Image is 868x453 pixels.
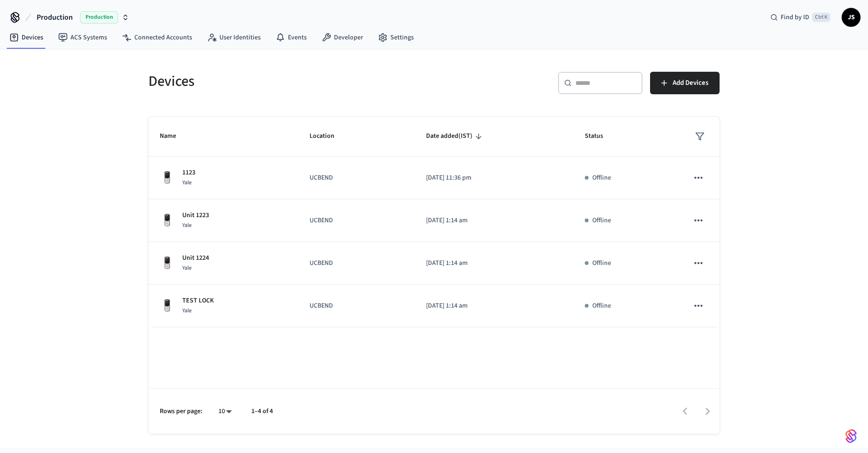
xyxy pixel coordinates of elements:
span: Yale [182,307,192,315]
p: Unit 1223 [182,211,209,220]
a: Connected Accounts [115,29,200,46]
p: Rows per page: [160,407,202,416]
span: Ctrl K [812,13,830,22]
a: User Identities [200,29,268,46]
img: Yale Assure Touchscreen Wifi Smart Lock, Satin Nickel, Front [160,213,175,228]
img: Yale Assure Touchscreen Wifi Smart Lock, Satin Nickel, Front [160,170,175,185]
p: Offline [592,173,611,183]
div: Find by IDCtrl K [763,9,838,26]
span: Location [310,129,347,143]
p: [DATE] 1:14 am [426,258,562,268]
p: Offline [592,216,611,226]
a: ACS Systems [51,29,115,46]
p: Offline [592,258,611,268]
a: Devices [2,29,51,46]
span: Date added(IST) [426,129,485,143]
p: [DATE] 11:36 pm [426,173,562,183]
span: Name [160,129,188,143]
p: UCBEND [310,173,403,183]
span: Find by ID [781,13,809,22]
span: Production [37,12,73,23]
p: TEST LOCK [182,296,214,306]
button: JS [842,8,860,27]
span: Yale [182,179,192,187]
table: sticky table [148,117,720,327]
span: Yale [182,264,192,272]
p: UCBEND [310,301,403,311]
img: SeamLogoGradient.69752ec5.svg [845,429,857,444]
a: Developer [314,29,371,46]
div: 10 [214,405,236,418]
span: Yale [182,221,192,229]
button: Add Devices [650,72,720,94]
a: Events [268,29,314,46]
p: 1123 [182,168,195,178]
img: Yale Assure Touchscreen Wifi Smart Lock, Satin Nickel, Front [160,298,175,313]
p: UCBEND [310,216,403,226]
p: UCBEND [310,258,403,268]
span: Add Devices [673,77,708,89]
h5: Devices [148,72,428,91]
span: Production [80,11,118,23]
p: Unit 1224 [182,253,209,263]
p: 1–4 of 4 [251,407,273,416]
a: Settings [371,29,421,46]
p: [DATE] 1:14 am [426,301,562,311]
span: Status [585,129,615,143]
img: Yale Assure Touchscreen Wifi Smart Lock, Satin Nickel, Front [160,256,175,271]
p: Offline [592,301,611,311]
span: JS [843,9,860,26]
p: [DATE] 1:14 am [426,216,562,226]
